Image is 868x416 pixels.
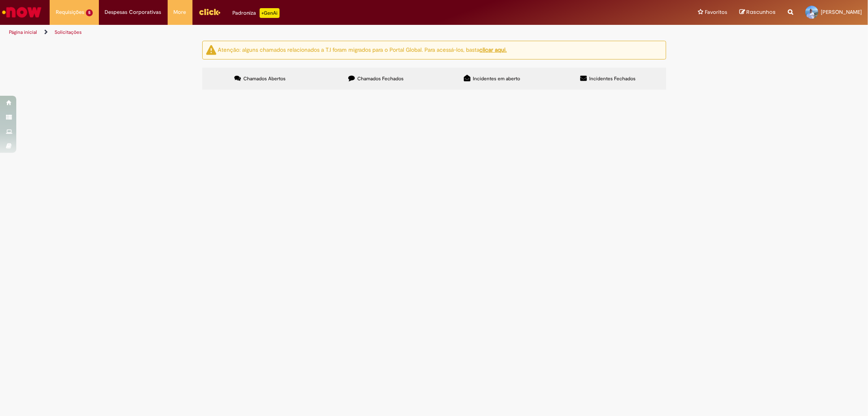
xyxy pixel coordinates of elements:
[55,29,82,35] a: Solicitações
[86,9,93,16] span: 5
[233,8,280,18] div: Padroniza
[589,75,636,82] span: Incidentes Fechados
[746,8,776,16] span: Rascunhos
[480,46,507,53] a: clicar aqui.
[56,8,84,16] span: Requisições
[243,75,286,82] span: Chamados Abertos
[821,9,862,15] span: [PERSON_NAME]
[105,8,162,16] span: Despesas Corporativas
[218,46,507,53] ng-bind-html: Atenção: alguns chamados relacionados a T.I foram migrados para o Portal Global. Para acessá-los,...
[260,8,280,18] p: +GenAi
[1,4,43,20] img: ServiceNow
[174,8,186,16] span: More
[6,25,573,40] ul: Trilhas de página
[473,75,520,82] span: Incidentes em aberto
[9,29,37,35] a: Página inicial
[357,75,404,82] span: Chamados Fechados
[739,9,776,16] a: Rascunhos
[199,6,221,18] img: click_logo_yellow_360x200.png
[705,8,727,16] span: Favoritos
